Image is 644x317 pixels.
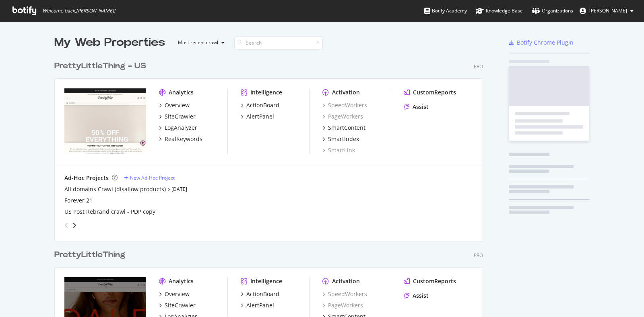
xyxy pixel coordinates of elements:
button: [PERSON_NAME] [573,4,640,17]
div: PrettyLittleThing - US [54,60,146,72]
a: ActionBoard [241,290,279,298]
a: SpeedWorkers [322,290,367,298]
div: Pro [474,63,483,70]
a: AlertPanel [241,112,274,121]
div: Assist [413,292,429,300]
a: PrettyLittleThing - US [54,60,149,72]
div: Overview [165,290,190,298]
div: Activation [332,88,360,96]
a: PageWorkers [322,112,363,121]
div: SmartContent [328,124,365,132]
a: SiteCrawler [159,301,196,309]
div: Activation [332,277,360,285]
button: Most recent crawl [171,36,228,49]
a: SmartContent [322,124,365,132]
div: New Ad-Hoc Project [130,174,175,181]
div: My Web Properties [54,35,165,51]
a: LogAnalyzer [159,124,197,132]
a: CustomReports [404,277,456,285]
a: Assist [404,292,429,300]
a: CustomReports [404,88,456,96]
a: Assist [404,103,429,111]
div: Overview [165,101,190,109]
div: Botify Academy [424,7,467,15]
a: Botify Chrome Plugin [509,39,574,47]
div: Knowledge Base [476,7,523,15]
a: SmartLink [322,146,355,154]
div: Intelligence [250,88,282,96]
div: Organizations [532,7,573,15]
a: ActionBoard [241,101,279,109]
div: SiteCrawler [165,112,196,121]
div: CustomReports [413,277,456,285]
a: AlertPanel [241,301,274,309]
div: AlertPanel [246,301,274,309]
span: Welcome back, [PERSON_NAME] ! [42,8,115,14]
div: Most recent crawl [178,40,218,45]
span: Martha Williams [589,7,627,14]
img: prettylittlething.us [64,88,146,153]
div: Analytics [169,88,194,96]
div: angle-right [72,221,77,229]
a: PrettyLittleThing [54,249,129,261]
a: All domains Crawl (disallow products) [64,185,166,193]
a: PageWorkers [322,301,363,309]
div: ActionBoard [246,290,279,298]
a: [DATE] [171,186,187,192]
div: Intelligence [250,277,282,285]
div: Ad-Hoc Projects [64,174,109,182]
div: Botify Chrome Plugin [517,39,574,47]
a: RealKeywords [159,135,202,143]
div: SmartIndex [328,135,359,143]
div: Assist [413,103,429,111]
div: CustomReports [413,88,456,96]
a: Overview [159,290,190,298]
a: Overview [159,101,190,109]
div: Pro [474,252,483,259]
div: Analytics [169,277,194,285]
div: AlertPanel [246,112,274,121]
a: New Ad-Hoc Project [124,174,175,181]
div: PrettyLittleThing [54,249,126,261]
a: SpeedWorkers [322,101,367,109]
div: SiteCrawler [165,301,196,309]
a: SmartIndex [322,135,359,143]
a: SiteCrawler [159,112,196,121]
a: Forever 21 [64,196,93,205]
a: US Post Rebrand crawl - PDP copy [64,208,155,216]
input: Search [234,36,323,50]
div: RealKeywords [165,135,202,143]
div: angle-left [61,219,72,232]
div: LogAnalyzer [165,124,197,132]
div: ActionBoard [246,101,279,109]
